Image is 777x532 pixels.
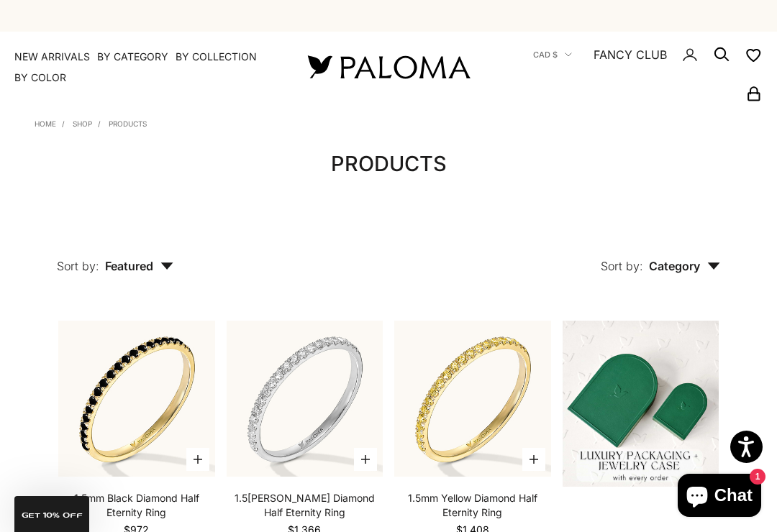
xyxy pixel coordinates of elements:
[504,32,763,102] nav: Secondary navigation
[14,496,89,532] div: GET 10% Off
[533,48,558,61] span: CAD $
[73,119,92,128] a: Shop
[673,474,765,520] inbox-online-store-chat: Shopify online store chat
[35,119,56,128] a: Home
[57,259,99,273] span: Sort by:
[649,259,720,273] span: Category
[394,491,551,520] a: 1.5mm Yellow Diamond Half Eternity Ring
[58,491,215,520] a: 1.5mm Black Diamond Half Eternity Ring
[533,48,572,61] button: CAD $
[594,45,667,64] a: FANCY CLUB
[105,259,173,273] span: Featured
[394,321,551,477] img: #YellowGold
[24,226,206,286] button: Sort by: Featured
[22,512,83,519] span: GET 10% Off
[568,226,753,286] button: Sort by: Category
[227,321,383,477] img: #WhiteGold
[14,70,66,85] summary: By Color
[109,119,147,128] a: Products
[58,321,215,477] img: #YellowGold
[14,50,90,64] a: NEW ARRIVALS
[14,50,273,85] nav: Primary navigation
[58,148,719,179] h1: Products
[227,491,383,520] a: 1.5[PERSON_NAME] Diamond Half Eternity Ring
[35,116,147,128] nav: Breadcrumb
[601,259,643,273] span: Sort by:
[97,50,168,64] summary: By Category
[176,50,257,64] summary: By Collection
